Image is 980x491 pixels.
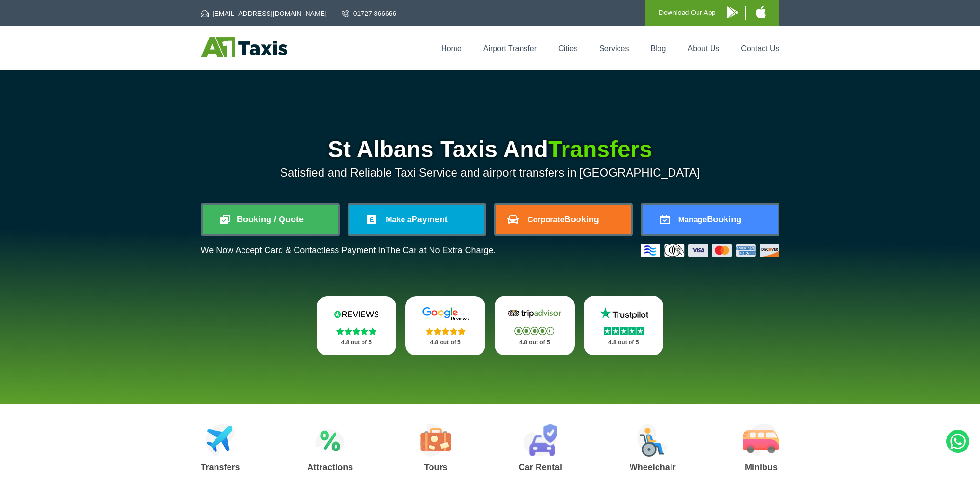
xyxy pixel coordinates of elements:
p: Download Our App [659,7,716,19]
img: Attractions [315,424,345,457]
p: Satisfied and Reliable Taxi Service and airport transfers in [GEOGRAPHIC_DATA] [201,166,779,179]
img: Airport Transfers [206,424,235,457]
img: A1 Taxis iPhone App [756,6,766,18]
h3: Transfers [201,463,240,472]
a: [EMAIL_ADDRESS][DOMAIN_NAME] [201,9,327,18]
a: Reviews.io Stars 4.8 out of 5 [317,296,397,355]
img: Tours [420,424,451,457]
img: Trustpilot [595,306,653,321]
h1: St Albans Taxis And [201,138,779,161]
img: A1 Taxis St Albans LTD [201,37,287,57]
a: 01727 866666 [342,9,397,18]
a: About Us [688,44,720,53]
span: Corporate [527,216,564,224]
p: 4.8 out of 5 [327,337,386,349]
a: Trustpilot Stars 4.8 out of 5 [584,296,664,355]
a: CorporateBooking [496,205,631,234]
h3: Wheelchair [630,463,676,472]
h3: Attractions [307,463,353,472]
a: Cities [558,44,577,53]
h3: Tours [420,463,451,472]
a: Home [441,44,462,53]
a: Blog [650,44,666,53]
p: 4.8 out of 5 [594,337,653,349]
img: A1 Taxis Android App [727,6,738,18]
img: Stars [426,327,466,335]
a: Tripadvisor Stars 4.8 out of 5 [495,296,575,355]
h3: Minibus [743,463,779,472]
img: Stars [604,327,644,335]
span: The Car at No Extra Charge. [385,245,496,255]
img: Stars [514,327,554,335]
img: Stars [336,327,376,335]
a: Booking / Quote [203,205,338,234]
a: Airport Transfer [483,44,537,53]
span: Make a [386,216,411,224]
p: We Now Accept Card & Contactless Payment In [201,245,496,256]
img: Minibus [743,424,779,457]
a: Make aPayment [349,205,484,234]
img: Car Rental [523,424,557,457]
p: 4.8 out of 5 [416,337,475,349]
img: Reviews.io [327,307,385,321]
span: Transfers [548,136,652,162]
a: Contact Us [741,44,779,53]
h3: Car Rental [519,463,562,472]
span: Manage [678,216,707,224]
img: Google [416,307,474,321]
img: Wheelchair [637,424,668,457]
a: Services [599,44,629,53]
a: ManageBooking [643,205,778,234]
img: Tripadvisor [506,306,564,321]
a: Google Stars 4.8 out of 5 [405,296,485,355]
img: Credit And Debit Cards [641,244,779,257]
p: 4.8 out of 5 [505,337,564,349]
